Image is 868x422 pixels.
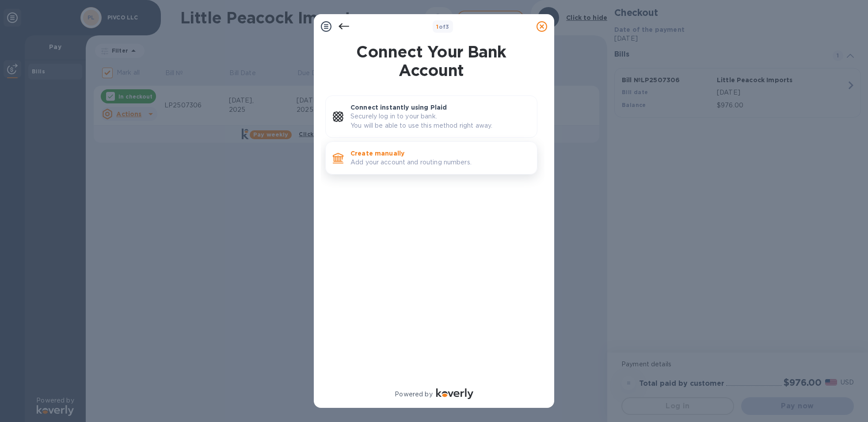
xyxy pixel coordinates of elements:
[350,112,530,130] p: Securely log in to your bank. You will be able to use this method right away.
[436,23,449,30] b: of 3
[322,42,541,80] h1: Connect Your Bank Account
[395,390,432,399] p: Powered by
[350,158,530,167] p: Add your account and routing numbers.
[436,388,473,399] img: Logo
[350,149,530,158] p: Create manually
[350,103,530,112] p: Connect instantly using Plaid
[436,23,438,30] span: 1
